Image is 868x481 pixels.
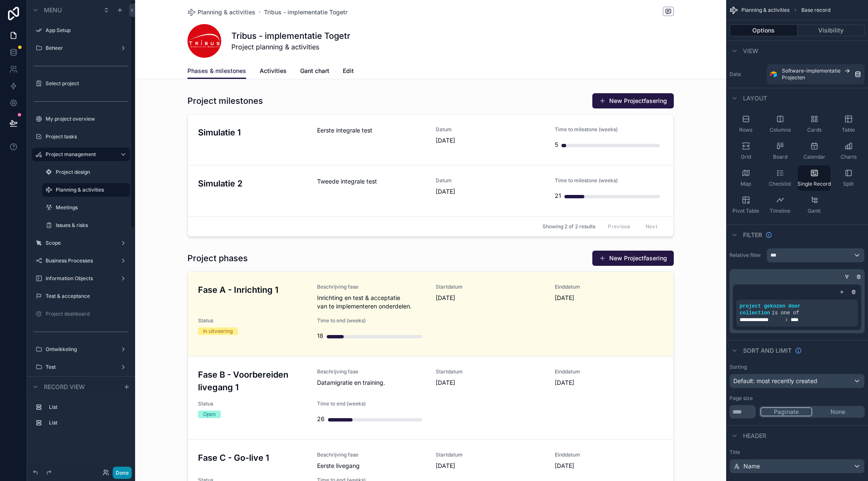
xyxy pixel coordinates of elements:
span: Projecten [782,74,805,81]
span: Showing 2 of 2 results [542,223,595,230]
button: Done [113,467,132,479]
span: Grid [741,154,751,160]
img: Airtable Logo [770,71,777,78]
label: Issues & risks [56,222,128,229]
span: Activities [260,67,287,75]
span: Rows [739,127,752,133]
label: Sorting [730,364,747,370]
label: Test [46,364,117,370]
label: Data [730,71,763,78]
label: List [49,404,127,411]
button: Cards [798,111,830,137]
button: Board [764,138,796,164]
a: Beheer [46,45,117,51]
label: Planning & activities [56,186,125,193]
button: Default: most recently created [730,374,865,388]
span: Sort And Limit [743,346,792,355]
span: Board [773,154,787,160]
span: View [743,47,758,55]
label: Information Objects [46,275,117,282]
label: Project management [46,151,113,158]
a: Phases & milestones [187,63,246,79]
span: Phases & milestones [187,67,246,75]
button: Split [832,165,865,191]
span: Cards [807,127,822,133]
span: Software-implementatie [782,68,841,74]
span: Record view [44,383,85,391]
label: Project tasks [46,133,128,140]
span: Columns [770,127,791,133]
span: Layout [743,94,767,103]
button: Options [730,24,797,36]
span: Table [842,127,855,133]
a: Tribus - implementatie Togetr [264,8,347,16]
button: Paginate [760,407,812,416]
span: Timeline [770,208,790,214]
label: App Setup [46,27,128,34]
button: Columns [764,111,796,137]
button: Timeline [764,192,796,218]
label: My project overview [46,116,128,122]
span: Calendar [803,154,825,160]
label: Project design [56,169,128,176]
button: Checklist [764,165,796,191]
button: Charts [832,138,865,164]
button: Calendar [798,138,830,164]
span: Filter [743,231,762,239]
span: Edit [343,67,354,75]
span: Map [741,181,751,187]
span: Gantt [808,208,821,214]
span: Split [843,181,854,187]
span: is one of [772,310,799,316]
button: Pivot Table [730,192,762,218]
button: Table [832,111,865,137]
label: Scope [46,240,117,246]
span: Project planning & activities [231,42,350,52]
span: Single Record [797,181,831,187]
a: Planning & activities [187,8,255,16]
span: Menu [44,6,62,14]
div: scrollable content [27,397,135,438]
a: Software-implementatieProjecten [767,64,865,84]
button: Map [730,165,762,191]
button: Visibility [797,24,865,36]
label: Page size [730,395,753,402]
button: Rows [730,111,762,137]
label: Meetings [56,204,128,211]
span: Planning & activities [741,7,789,14]
a: Select project [46,80,128,87]
label: Test & acceptance [46,293,128,300]
label: Relative filter [730,252,763,259]
span: Gant chart [300,67,329,75]
span: project gekozen door collection [740,303,800,316]
span: Checklist [769,181,791,187]
span: Header [743,432,766,440]
label: Project dashboard [46,311,128,317]
button: Single Record [798,165,830,191]
span: Base record [801,7,830,14]
label: Ontwikkeling [46,346,117,353]
button: Grid [730,138,762,164]
label: Business Processes [46,257,117,264]
button: Gantt [798,192,830,218]
span: Default: most recently created [733,377,817,384]
a: Gant chart [300,63,329,80]
label: List [49,419,127,426]
button: None [812,407,863,416]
